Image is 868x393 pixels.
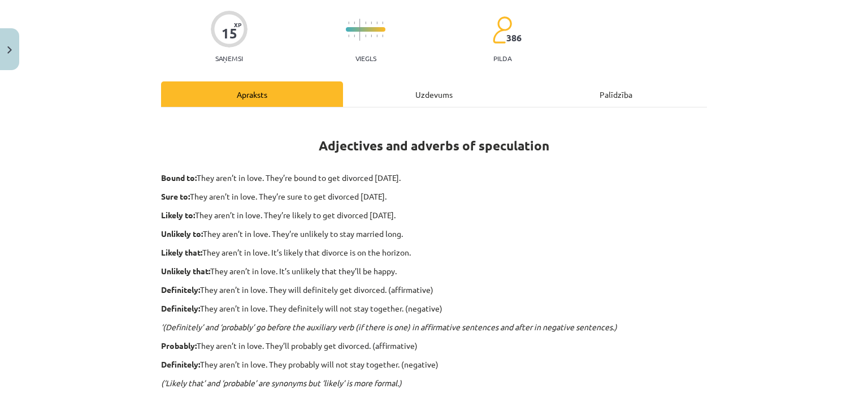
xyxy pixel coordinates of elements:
img: icon-short-line-57e1e144782c952c97e751825c79c345078a6d821885a25fce030b3d8c18986b.svg [348,21,349,24]
img: icon-short-line-57e1e144782c952c97e751825c79c345078a6d821885a25fce030b3d8c18986b.svg [382,34,383,37]
span: XP [234,21,241,28]
div: Apraksts [161,81,343,107]
strong: Definitely: [161,359,200,369]
img: icon-short-line-57e1e144782c952c97e751825c79c345078a6d821885a25fce030b3d8c18986b.svg [365,34,366,37]
strong: Probably: [161,340,197,351]
strong: Definitely: [161,284,200,295]
div: Uzdevums [343,81,525,107]
img: icon-short-line-57e1e144782c952c97e751825c79c345078a6d821885a25fce030b3d8c18986b.svg [348,34,349,37]
img: icon-short-line-57e1e144782c952c97e751825c79c345078a6d821885a25fce030b3d8c18986b.svg [371,34,372,37]
div: 15 [222,25,237,41]
span: 386 [506,33,522,43]
img: icon-short-line-57e1e144782c952c97e751825c79c345078a6d821885a25fce030b3d8c18986b.svg [376,21,377,24]
strong: Bound to: [161,172,197,183]
strong: Adjectives and adverbs of speculation [319,137,549,154]
img: students-c634bb4e5e11cddfef0936a35e636f08e4e9abd3cc4e673bd6f9a4125e45ecb1.svg [492,16,512,44]
p: They aren’t in love. They’re likely to get divorced [DATE]. [161,209,707,221]
em: ‘(Definitely’ and ‘probably’ go before the auxiliary verb (if there is one) in affirmative senten... [161,322,617,332]
img: icon-long-line-d9ea69661e0d244f92f715978eff75569469978d946b2353a9bb055b3ed8787d.svg [359,19,361,41]
p: They aren’t in love. They definitely will not stay together. (negative) [161,303,707,314]
strong: Unlikely that: [161,266,210,276]
p: Viegls [355,54,376,62]
img: icon-short-line-57e1e144782c952c97e751825c79c345078a6d821885a25fce030b3d8c18986b.svg [382,21,383,24]
p: They aren’t in love. They probably will not stay together. (negative) [161,359,707,370]
div: Palīdzība [525,81,707,107]
strong: Unlikely to: [161,228,203,239]
strong: Sure to: [161,191,190,201]
p: Saņemsi [211,54,248,62]
p: They aren’t in love. They’re unlikely to stay married long. [161,228,707,240]
p: They aren’t in love. They will definitely get divorced. (affirmative) [161,284,707,296]
img: icon-short-line-57e1e144782c952c97e751825c79c345078a6d821885a25fce030b3d8c18986b.svg [354,34,355,37]
p: They aren’t in love. They’re bound to get divorced [DATE]. [161,172,707,184]
p: pilda [493,54,511,62]
img: icon-short-line-57e1e144782c952c97e751825c79c345078a6d821885a25fce030b3d8c18986b.svg [365,21,366,24]
img: icon-short-line-57e1e144782c952c97e751825c79c345078a6d821885a25fce030b3d8c18986b.svg [376,34,377,37]
strong: Likely to: [161,210,195,220]
strong: Likely that: [161,247,202,257]
p: They aren’t in love. It’s unlikely that they’ll be happy. [161,265,707,277]
p: They aren’t in love. They’ll probably get divorced. (affirmative) [161,340,707,352]
strong: Definitely: [161,303,200,313]
img: icon-short-line-57e1e144782c952c97e751825c79c345078a6d821885a25fce030b3d8c18986b.svg [354,21,355,24]
em: (‘Likely that’ and ‘probable’ are synonyms but ‘likely’ is more formal.) [161,378,402,388]
p: They aren’t in love. They’re sure to get divorced [DATE]. [161,191,707,202]
img: icon-close-lesson-0947bae3869378f0d4975bcd49f059093ad1ed9edebbc8119c70593378902aed.svg [7,46,12,54]
p: They aren’t in love. It’s likely that divorce is on the horizon. [161,247,707,258]
img: icon-short-line-57e1e144782c952c97e751825c79c345078a6d821885a25fce030b3d8c18986b.svg [371,21,372,24]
